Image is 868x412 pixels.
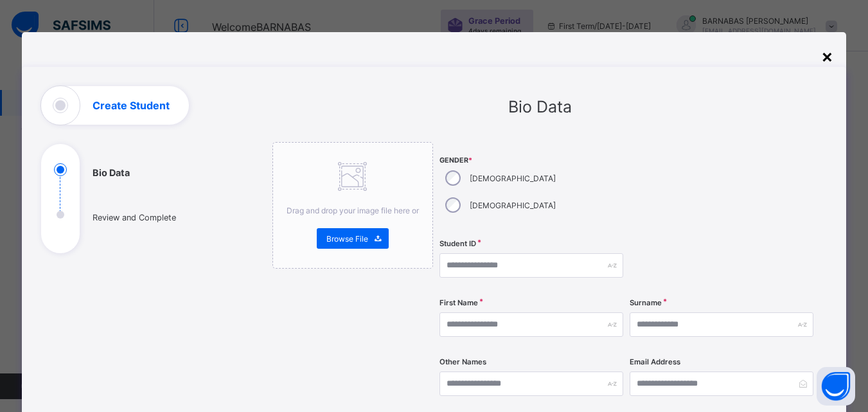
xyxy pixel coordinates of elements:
span: Drag and drop your image file here or [287,206,419,215]
span: Bio Data [508,97,572,116]
div: Drag and drop your image file here orBrowse File [272,142,433,269]
label: Email Address [630,357,680,366]
span: Gender [439,156,623,165]
button: Open asap [817,367,855,406]
h1: Create Student [93,100,170,111]
label: First Name [439,298,478,307]
label: Surname [630,298,662,307]
label: [DEMOGRAPHIC_DATA] [470,201,556,210]
span: Browse File [326,234,368,244]
label: [DEMOGRAPHIC_DATA] [470,174,556,183]
label: Other Names [439,357,486,366]
label: Student ID [439,239,476,248]
div: × [821,45,833,67]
